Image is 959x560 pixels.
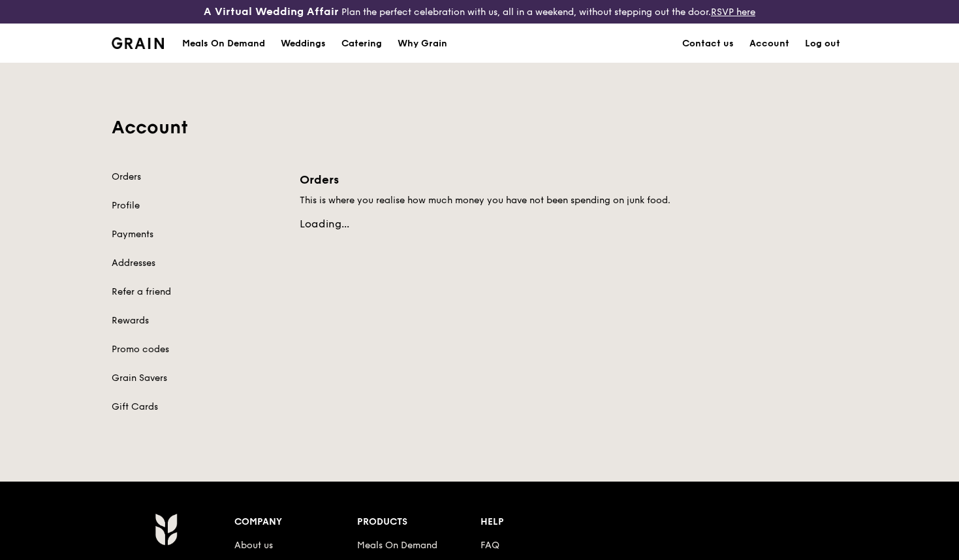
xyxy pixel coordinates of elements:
a: RSVP here [711,7,755,18]
a: Addresses [112,257,284,270]
div: Meals On Demand [182,24,265,63]
a: Account [742,24,797,63]
a: Promo codes [112,343,284,356]
div: Why Grain [398,24,447,63]
a: Contact us [674,24,742,63]
a: Orders [112,171,284,184]
a: Log out [797,24,848,63]
a: Rewards [112,314,284,327]
div: Catering [341,24,382,63]
a: Refer a friend [112,286,284,299]
h5: This is where you realise how much money you have not been spending on junk food. [300,194,717,207]
a: Catering [334,24,390,63]
h1: Account [112,116,848,139]
div: Loading... [300,171,717,230]
h3: A Virtual Wedding Affair [204,5,339,18]
a: Profile [112,199,284,212]
img: Grain [112,37,165,49]
a: Meals On Demand [357,540,437,551]
img: Grain [155,513,178,546]
a: FAQ [480,540,499,551]
a: Grain Savers [112,372,284,385]
div: Help [480,513,604,531]
a: Payments [112,228,284,241]
a: About us [234,540,273,551]
a: GrainGrain [112,23,165,62]
div: Products [357,513,480,531]
div: Plan the perfect celebration with us, all in a weekend, without stepping out the door. [160,5,799,18]
h1: Orders [300,171,717,189]
div: Company [234,513,358,531]
a: Gift Cards [112,401,284,414]
a: Why Grain [390,24,455,63]
a: Weddings [273,24,334,63]
div: Weddings [281,24,326,63]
